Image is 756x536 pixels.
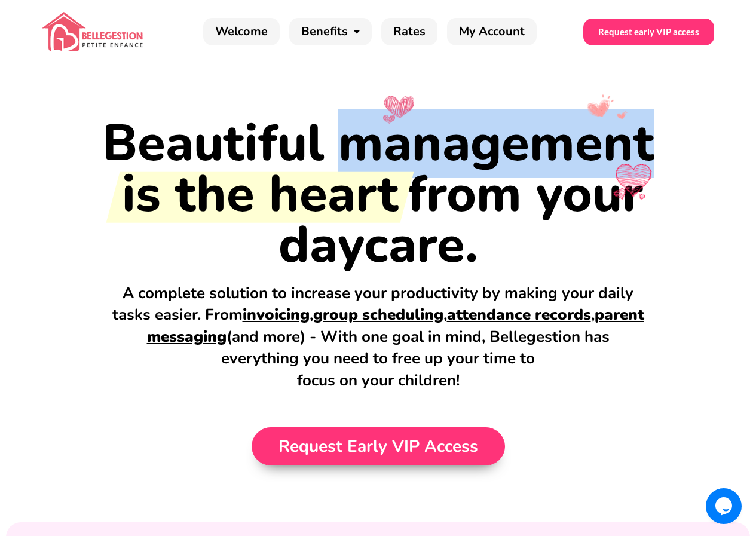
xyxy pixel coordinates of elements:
[147,304,644,347] font: parent messaging
[112,283,634,325] font: A complete solution to increase your productivity by making your daily tasks easier. From
[598,26,699,37] font: Request early VIP access
[278,435,478,458] font: Request early VIP access
[393,23,426,39] font: Rates
[221,326,610,369] font: (and more) - With one goal in mind, Bellegestion has everything you need to free up your time to
[706,488,744,524] iframe: chat widget
[447,18,537,45] a: My Account
[122,160,398,229] font: is the heart
[310,304,313,325] font: ,
[102,109,654,178] font: Beautiful management
[459,23,525,39] font: My Account
[586,94,616,117] img: bellegestion_heart3
[297,370,460,391] font: focus on your children!
[447,304,591,325] font: attendance records
[203,18,280,45] a: Welcome
[278,160,644,280] font: from your daycare.
[591,304,595,325] font: ,
[313,304,443,325] font: group scheduling
[264,431,492,462] a: Request early VIP access
[381,18,437,45] a: Rates
[243,304,310,325] font: invoicing
[616,110,628,119] img: bellegestion_heart3
[301,23,348,39] font: Benefits
[215,23,268,39] font: Welcome
[383,115,395,124] img: bellegestion_heart1
[443,304,447,325] font: ,
[583,19,714,45] a: Request early VIP access
[384,96,414,118] img: bellegestion_heart1
[608,164,656,200] img: bellegestion_heart2
[289,18,372,45] a: Benefits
